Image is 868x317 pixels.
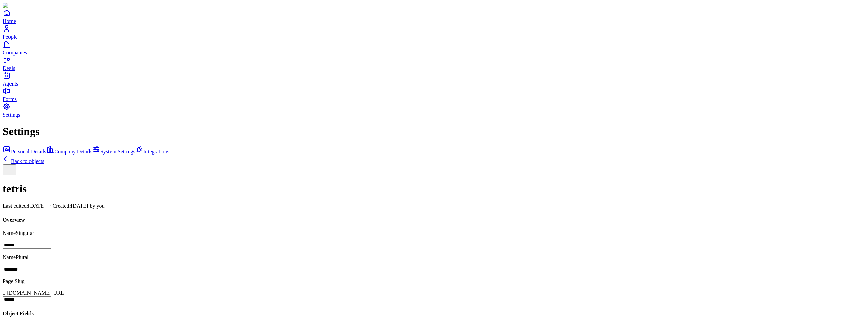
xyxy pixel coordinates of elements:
[3,87,865,102] a: Forms
[135,149,169,154] a: Integrations
[3,149,46,154] a: Personal Details
[3,65,15,71] span: Deals
[3,24,865,40] a: People
[3,96,17,102] span: Forms
[3,81,18,87] span: Agents
[3,290,865,296] div: ...[DOMAIN_NAME][URL]
[3,158,44,164] a: Back to objects
[3,34,18,40] span: People
[3,183,865,195] h1: tetris
[3,71,865,87] a: Agents
[3,125,865,138] h1: Settings
[3,40,865,55] a: Companies
[3,278,865,284] p: Page Slug
[3,102,865,118] a: Settings
[143,149,169,154] span: Integrations
[92,149,135,154] a: System Settings
[3,112,20,118] span: Settings
[3,18,16,24] span: Home
[3,203,865,210] p: Last edited: [DATE] ・Created: [DATE] by you
[3,230,865,236] p: Name
[100,149,135,154] span: System Settings
[3,254,865,260] p: Name
[46,149,92,154] a: Company Details
[54,149,92,154] span: Company Details
[3,9,865,24] a: Home
[16,254,28,260] span: Plural
[3,50,27,55] span: Companies
[11,149,46,154] span: Personal Details
[3,3,44,9] img: Item Brain Logo
[3,311,865,317] h4: Object Fields
[3,217,865,223] h4: Overview
[3,56,865,71] a: Deals
[16,230,34,236] span: Singular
